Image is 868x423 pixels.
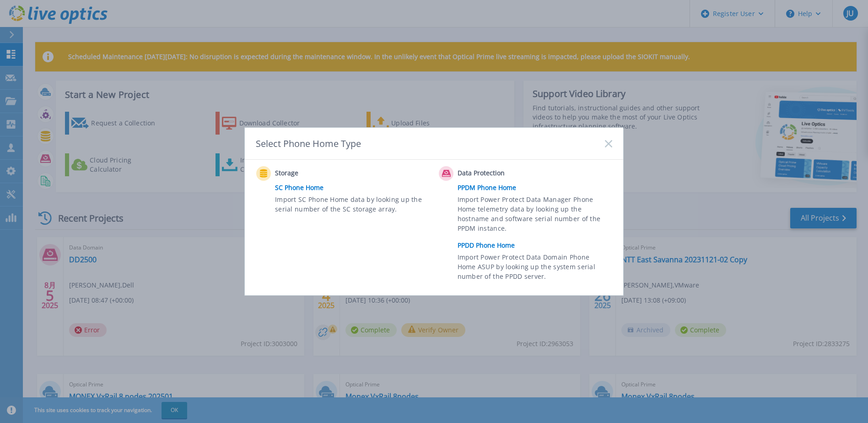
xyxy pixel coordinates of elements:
[458,181,617,195] a: PPDM Phone Home
[275,168,366,179] span: Storage
[458,239,617,252] a: PPDD Phone Home
[458,195,610,237] span: Import Power Protect Data Manager Phone Home telemetry data by looking up the hostname and softwa...
[275,195,427,216] span: Import SC Phone Home data by looking up the serial number of the SC storage array.
[458,252,610,284] span: Import Power Protect Data Domain Phone Home ASUP by looking up the system serial number of the PP...
[458,168,549,179] span: Data Protection
[256,137,362,150] div: Select Phone Home Type
[275,181,434,195] a: SC Phone Home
